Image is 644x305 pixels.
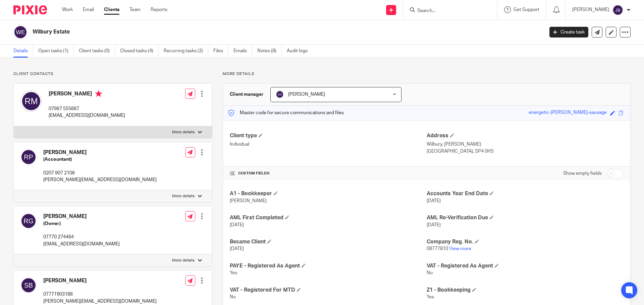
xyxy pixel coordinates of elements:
[427,262,624,270] h4: VAT - Registered As Agent
[13,45,33,58] a: Details
[43,156,157,163] h5: (Accountant)
[38,45,74,58] a: Open tasks (1)
[230,223,244,227] span: [DATE]
[230,271,237,275] span: Yes
[427,141,624,148] p: Wilbury, [PERSON_NAME]
[257,45,282,58] a: Notes (8)
[549,27,588,37] a: Create task
[287,45,313,58] a: Audit logs
[276,90,284,98] img: svg%3E
[43,220,120,227] h5: (Owner)
[427,246,448,251] span: 08777810
[427,223,441,227] span: [DATE]
[172,194,195,199] p: More details
[233,45,252,58] a: Emails
[172,130,195,135] p: More details
[427,271,433,275] span: No
[213,45,228,58] a: Files
[20,149,37,165] img: svg%3E
[288,92,325,97] span: [PERSON_NAME]
[427,287,624,294] h4: Z1 - Bookkeeping
[95,90,102,97] i: Primary
[230,171,427,176] h4: CUSTOM FIELDS
[83,6,94,13] a: Email
[427,148,624,155] p: [GEOGRAPHIC_DATA], SP4 0HS
[529,109,607,117] div: energetic-[PERSON_NAME]-sausage
[43,149,157,156] h4: [PERSON_NAME]
[43,241,120,247] p: [EMAIL_ADDRESS][DOMAIN_NAME]
[49,105,125,112] p: 07967 555667
[230,214,427,221] h4: AML First Completed
[230,287,427,294] h4: VAT - Registered For MTD
[230,132,427,139] h4: Client type
[449,246,471,251] a: View more
[230,199,267,203] span: [PERSON_NAME]
[427,190,624,197] h4: Accounts Year End Date
[417,8,477,14] input: Search
[20,90,42,112] img: svg%3E
[230,262,427,270] h4: PAYE - Registered As Agent
[427,132,624,139] h4: Address
[49,112,125,119] p: [EMAIL_ADDRESS][DOMAIN_NAME]
[20,277,37,293] img: svg%3E
[151,6,167,13] a: Reports
[514,7,539,12] span: Get Support
[612,5,623,15] img: svg%3E
[427,214,624,221] h4: AML Re-Verification Due
[43,277,157,284] h4: [PERSON_NAME]
[172,258,195,263] p: More details
[13,71,212,77] p: Client contacts
[43,291,157,298] p: 07771903186
[43,176,157,183] p: [PERSON_NAME][EMAIL_ADDRESS][DOMAIN_NAME]
[164,45,208,58] a: Recurring tasks (2)
[43,213,120,220] h4: [PERSON_NAME]
[43,234,120,240] p: 07770 274464
[129,6,141,13] a: Team
[230,141,427,148] p: Individual
[427,295,434,299] span: Yes
[20,213,37,229] img: svg%3E
[563,170,602,177] label: Show empty fields
[43,298,157,305] p: [PERSON_NAME][EMAIL_ADDRESS][DOMAIN_NAME]
[230,295,236,299] span: No
[572,6,609,13] p: [PERSON_NAME]
[427,199,441,203] span: [DATE]
[43,170,157,176] p: 0207 907 2106
[13,5,47,14] img: Pixie
[223,71,631,77] p: More details
[230,91,264,98] h3: Client manager
[120,45,159,58] a: Closed tasks (4)
[230,238,427,245] h4: Became Client
[33,28,438,35] h2: Wilbury Estate
[230,246,244,251] span: [DATE]
[13,25,28,39] img: svg%3E
[228,109,344,116] p: Master code for secure communications and files
[49,90,125,99] h4: [PERSON_NAME]
[230,190,427,197] h4: A1 - Bookkeeper
[104,6,119,13] a: Clients
[79,45,115,58] a: Client tasks (0)
[427,238,624,245] h4: Company Reg. No.
[62,6,73,13] a: Work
